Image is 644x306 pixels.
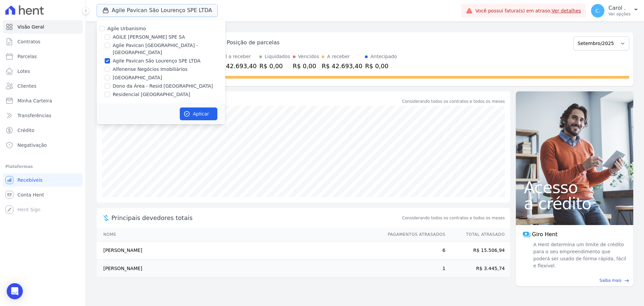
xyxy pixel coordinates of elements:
span: Você possui fatura(s) em atraso. [475,7,581,14]
label: [GEOGRAPHIC_DATA] [113,74,162,81]
button: C. Carol . Ver opções [586,1,644,20]
span: Giro Hent [532,230,557,238]
label: Agile Pavican [GEOGRAPHIC_DATA] - [GEOGRAPHIC_DATA] [113,42,225,56]
span: A Hent determina um limite de crédito para o seu empreendimento que poderá ser usado de forma ráp... [532,241,627,269]
td: [PERSON_NAME] [97,242,381,260]
a: Saiba mais east [520,277,629,283]
td: [PERSON_NAME] [97,260,381,278]
td: R$ 3.445,74 [446,260,510,278]
div: Saldo devedor total [111,97,401,106]
span: Contratos [17,38,40,45]
p: Ver opções [608,11,631,17]
a: Negativação [3,138,83,152]
span: Crédito [17,127,35,134]
th: Pagamentos Atrasados [381,228,446,242]
span: Minha Carteira [17,97,52,104]
div: Liquidados [265,53,290,60]
label: Dono da Área - Resid [GEOGRAPHIC_DATA] [113,83,213,90]
span: Parcelas [17,53,37,60]
a: Conta Hent [3,188,83,202]
label: Residencial [GEOGRAPHIC_DATA] [113,91,190,98]
a: Contratos [3,35,83,48]
a: Ver detalhes [551,8,581,13]
a: Clientes [3,79,83,93]
p: Carol . [608,5,631,11]
div: A receber [327,53,350,60]
label: AGILE [PERSON_NAME] SPE SA [113,34,185,41]
span: Saiba mais [599,277,622,283]
td: 1 [381,260,446,278]
th: Total Atrasado [446,228,510,242]
div: Antecipado [370,53,397,60]
td: R$ 15.506,94 [446,242,510,260]
div: R$ 42.693,40 [216,61,257,71]
label: Alfenense Negócios Imobiliários [113,66,187,73]
span: Visão Geral [17,24,44,30]
span: C. [595,8,600,13]
span: Negativação [17,142,47,148]
div: Vencidos [298,53,319,60]
span: Transferências [17,112,51,119]
span: Recebíveis [17,177,43,183]
a: Parcelas [3,50,83,63]
span: Acesso [524,179,625,195]
div: R$ 0,00 [365,61,397,71]
div: Total a receber [216,53,257,60]
a: Recebíveis [3,173,83,187]
span: east [624,278,629,283]
a: Lotes [3,64,83,78]
button: Aplicar [180,107,217,120]
span: Principais devedores totais [111,213,401,222]
div: R$ 0,00 [293,61,319,71]
a: Minha Carteira [3,94,83,107]
div: Open Intercom Messenger [7,283,23,299]
a: Transferências [3,109,83,122]
td: 6 [381,242,446,260]
span: Considerando todos os contratos e todos os meses [402,215,505,221]
div: Considerando todos os contratos e todos os meses [402,98,505,104]
button: Agile Pavican São Lourenço SPE LTDA [97,4,218,17]
th: Nome [97,228,381,242]
a: Crédito [3,124,83,137]
div: Posição de parcelas [227,39,280,47]
span: Lotes [17,68,30,75]
span: Clientes [17,83,36,89]
span: Conta Hent [17,191,44,198]
span: a crédito [524,195,625,212]
a: Visão Geral [3,20,83,34]
label: Agile Pavican São Lourenço SPE LTDA [113,57,201,64]
div: R$ 42.693,40 [322,61,362,71]
div: Plataformas [5,163,80,171]
div: R$ 0,00 [259,61,290,71]
label: Agile Urbanismo [107,26,146,31]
